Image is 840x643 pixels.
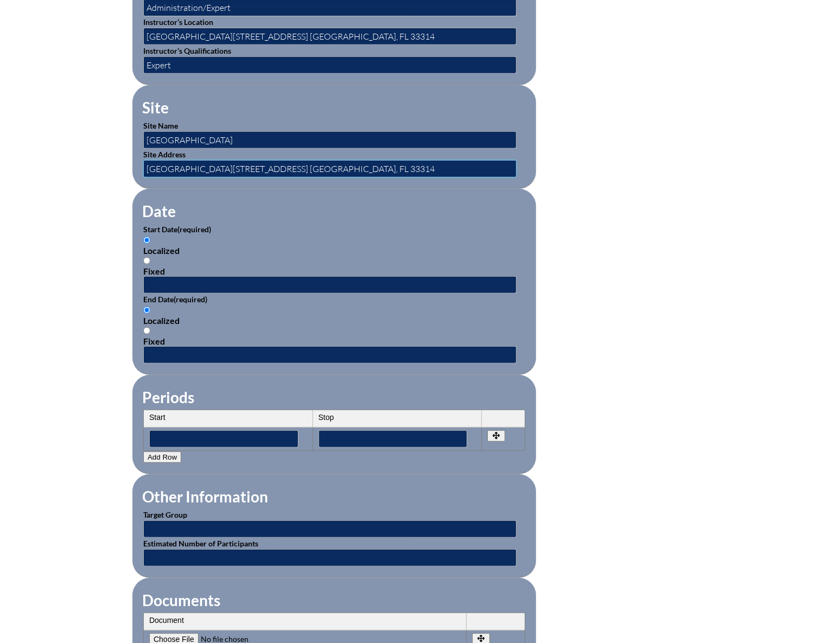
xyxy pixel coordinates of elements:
[143,257,150,264] input: Fixed
[177,225,211,234] span: (required)
[143,225,211,234] label: Start Date
[144,613,467,631] th: Document
[143,245,525,256] div: Localized
[141,487,269,506] legend: Other Information
[143,315,525,326] div: Localized
[141,202,177,220] legend: Date
[174,295,207,304] span: (required)
[143,451,181,463] button: Add Row
[143,17,213,27] label: Instructor’s Location
[141,591,221,609] legend: Documents
[143,327,150,334] input: Fixed
[143,46,231,55] label: Instructor’s Qualifications
[143,121,178,130] label: Site Name
[143,336,525,346] div: Fixed
[143,295,207,304] label: End Date
[143,510,187,519] label: Target Group
[143,237,150,244] input: Localized
[141,98,170,117] legend: Site
[143,150,186,159] label: Site Address
[141,388,195,406] legend: Periods
[143,539,258,548] label: Estimated Number of Participants
[313,410,482,428] th: Stop
[143,266,525,276] div: Fixed
[144,410,313,428] th: Start
[143,307,150,314] input: Localized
